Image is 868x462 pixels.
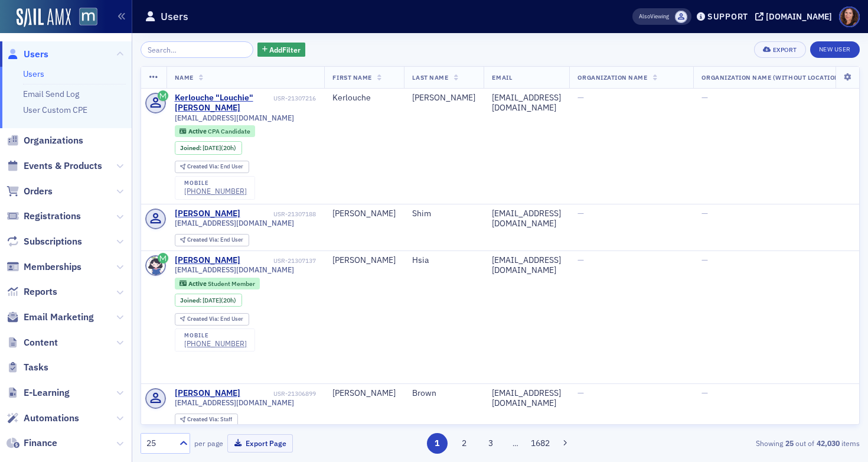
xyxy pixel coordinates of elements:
div: Hsia [412,255,475,266]
div: USR-21306899 [242,390,316,398]
span: Subscriptions [24,235,82,248]
div: mobile [184,180,247,187]
span: E-Learning [24,386,70,399]
span: Joined : [180,144,203,152]
span: Tasks [24,361,48,374]
div: USR-21307137 [242,257,316,265]
h1: Users [161,9,188,24]
span: — [701,92,708,103]
span: — [577,388,584,398]
div: Active: Active: Student Member [175,278,260,289]
button: 3 [481,433,501,454]
a: Finance [6,437,57,450]
span: Active [188,279,208,288]
div: Staff [187,417,232,423]
input: Search… [141,41,253,58]
a: Subscriptions [6,235,82,248]
span: [DATE] [203,296,221,304]
span: Registrations [24,210,81,223]
a: E-Learning [6,386,70,399]
div: [PERSON_NAME] [412,93,475,103]
a: Content [6,336,58,349]
div: [PERSON_NAME] [332,209,396,219]
div: (20h) [203,144,236,152]
button: 1 [427,433,448,454]
a: Organizations [6,134,83,147]
a: Reports [6,285,57,298]
span: Reports [24,285,57,298]
span: Add Filter [269,44,301,55]
a: Active CPA Candidate [180,128,250,135]
div: Export [773,47,797,53]
span: Email Marketing [24,311,94,324]
a: [PERSON_NAME] [175,209,240,219]
span: Organizations [24,134,83,147]
span: First Name [332,73,371,82]
div: (20h) [203,297,236,304]
span: Active [188,127,208,135]
div: Showing out of items [628,438,860,448]
div: Created Via: End User [175,313,249,326]
div: End User [187,164,243,170]
span: Events & Products [24,160,102,173]
button: Export [754,41,805,58]
span: — [577,255,584,265]
a: Email Marketing [6,311,94,324]
button: 2 [453,433,474,454]
button: 1682 [530,433,551,454]
div: Joined: 2025-09-15 00:00:00 [175,294,242,307]
a: Registrations [6,210,81,223]
span: Last Name [412,73,448,82]
div: [PERSON_NAME] [175,388,240,399]
div: [PERSON_NAME] [332,255,396,266]
div: Created Via: End User [175,161,249,173]
span: — [577,92,584,103]
img: SailAMX [17,8,71,27]
span: Created Via : [187,236,220,243]
a: Events & Products [6,160,102,173]
span: Created Via : [187,315,220,323]
span: Organization Name [577,73,647,82]
div: USR-21307216 [273,95,316,102]
span: Student Member [208,279,255,288]
label: per page [194,438,223,448]
span: CPA Candidate [208,127,250,135]
span: — [577,208,584,219]
div: Also [639,12,650,20]
a: [PERSON_NAME] [175,255,240,266]
a: [PHONE_NUMBER] [184,187,247,196]
div: Support [707,11,748,22]
button: [DOMAIN_NAME] [755,12,836,21]
span: [EMAIL_ADDRESS][DOMAIN_NAME] [175,219,294,227]
a: Kerlouche "Louchie" [PERSON_NAME] [175,93,272,113]
span: Organization Name (Without Location) [701,73,842,82]
span: Created Via : [187,415,220,423]
span: … [507,438,524,448]
div: [PHONE_NUMBER] [184,339,247,348]
span: Orders [24,185,53,198]
span: Finance [24,437,57,450]
span: Memberships [24,261,81,274]
span: Name [175,73,194,82]
span: [DATE] [203,144,221,152]
div: [EMAIL_ADDRESS][DOMAIN_NAME] [492,209,561,229]
span: [EMAIL_ADDRESS][DOMAIN_NAME] [175,265,294,274]
a: Users [23,69,44,79]
span: — [701,388,708,398]
div: Active: Active: CPA Candidate [175,125,256,137]
a: Orders [6,185,53,198]
a: Tasks [6,361,48,374]
div: Brown [412,388,475,399]
span: Users [24,48,48,61]
div: End User [187,237,243,243]
div: USR-21307188 [242,210,316,218]
div: Joined: 2025-09-15 00:00:00 [175,141,242,154]
span: Joined : [180,297,203,304]
div: Shim [412,209,475,219]
div: Created Via: Staff [175,414,238,426]
div: Kerlouche [332,93,396,103]
a: Active Student Member [180,279,254,287]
